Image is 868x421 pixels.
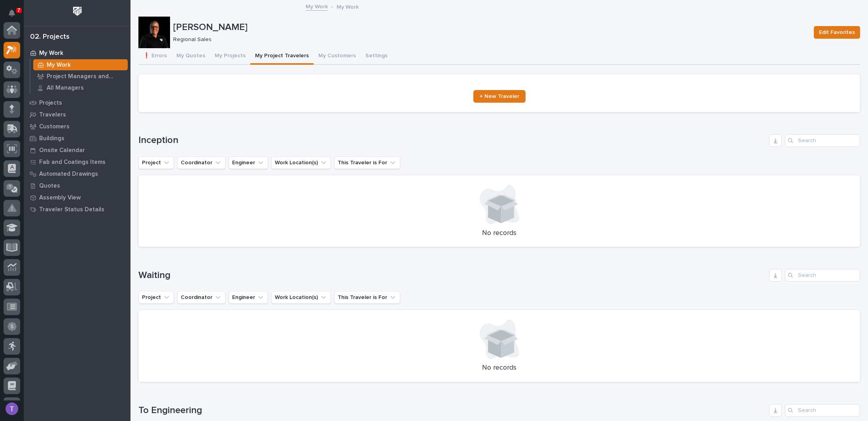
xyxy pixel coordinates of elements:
[314,48,361,65] button: My Customers
[10,9,20,22] div: Notifications7
[361,48,392,65] button: Settings
[24,47,130,59] a: My Work
[39,194,81,201] p: Assembly View
[39,182,60,190] p: Quotes
[229,291,268,304] button: Engineer
[819,28,855,37] span: Edit Favorites
[24,109,130,120] a: Travelers
[4,5,20,21] button: Notifications
[210,48,250,65] button: My Projects
[24,203,130,215] a: Traveler Status Details
[138,135,766,146] h1: Inception
[39,100,62,107] p: Projects
[250,48,314,65] button: My Project Travelers
[30,82,130,93] a: All Managers
[334,156,400,169] button: This Traveler is For
[785,404,860,417] input: Search
[148,364,851,372] p: No records
[70,4,85,19] img: Workspace Logo
[24,192,130,203] a: Assembly View
[39,206,104,213] p: Traveler Status Details
[138,156,174,169] button: Project
[47,73,125,80] p: Project Managers and Engineers
[39,50,63,57] p: My Work
[17,8,20,13] p: 7
[39,111,66,118] p: Travelers
[229,156,268,169] button: Engineer
[47,85,84,92] p: All Managers
[271,156,331,169] button: Work Location(s)
[172,48,210,65] button: My Quotes
[24,156,130,168] a: Fab and Coatings Items
[24,180,130,192] a: Quotes
[24,120,130,132] a: Customers
[480,94,519,99] span: + New Traveler
[39,171,98,178] p: Automated Drawings
[306,2,328,11] a: My Work
[473,90,526,103] a: + New Traveler
[271,291,331,304] button: Work Location(s)
[173,36,804,43] p: Regional Sales
[24,144,130,156] a: Onsite Calendar
[30,33,70,41] div: 02. Projects
[138,48,172,65] button: ❗ Errors
[177,156,225,169] button: Coordinator
[24,132,130,144] a: Buildings
[334,291,400,304] button: This Traveler is For
[785,134,860,147] input: Search
[177,291,225,304] button: Coordinator
[4,400,20,417] button: users-avatar
[39,159,106,166] p: Fab and Coatings Items
[138,270,766,281] h1: Waiting
[148,229,851,238] p: No records
[39,135,64,142] p: Buildings
[39,123,70,130] p: Customers
[138,291,174,304] button: Project
[24,97,130,109] a: Projects
[24,168,130,180] a: Automated Drawings
[173,22,807,33] p: [PERSON_NAME]
[138,405,766,416] h1: To Engineering
[47,62,71,69] p: My Work
[30,59,130,70] a: My Work
[30,71,130,82] a: Project Managers and Engineers
[337,2,359,11] p: My Work
[814,26,860,39] button: Edit Favorites
[785,269,860,282] input: Search
[39,147,85,154] p: Onsite Calendar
